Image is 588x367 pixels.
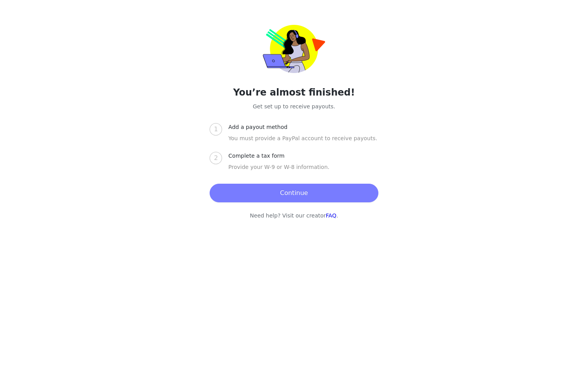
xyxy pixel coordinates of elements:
div: Complete a tax form [228,152,290,160]
img: trolley-payout-onboarding.png [263,25,325,73]
a: FAQ [326,212,336,219]
p: Get set up to receive payouts. [168,103,420,111]
button: Continue [210,184,378,202]
div: Add a payout method [228,123,294,131]
p: Need help? Visit our creator . [168,212,420,220]
div: Provide your W-9 or W-8 information. [228,163,378,181]
span: 2 [214,154,218,162]
h2: You’re almost finished! [168,85,420,99]
div: You must provide a PayPal account to receive payouts. [228,134,378,152]
span: 1 [214,125,218,133]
